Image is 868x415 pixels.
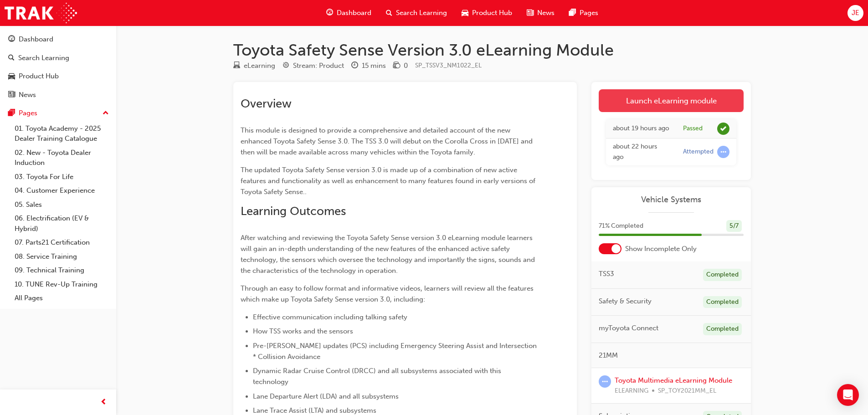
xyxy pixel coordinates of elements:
button: Pages [4,105,113,122]
button: DashboardSearch LearningProduct HubNews [4,29,113,105]
span: guage-icon [8,36,15,44]
div: eLearning [244,61,275,71]
span: money-icon [393,62,400,70]
span: Learning Outcomes [241,204,346,218]
a: 01. Toyota Academy - 2025 Dealer Training Catalogue [11,122,113,146]
span: After watching and reviewing the Toyota Safety Sense version 3.0 eLearning module learners will g... [241,234,537,275]
div: Stream [282,60,344,72]
span: learningResourceType_ELEARNING-icon [233,62,240,70]
span: Show Incomplete Only [625,244,697,254]
h1: Toyota Safety Sense Version 3.0 eLearning Module [233,40,751,60]
div: Product Hub [19,71,59,82]
div: Passed [683,124,703,133]
span: news-icon [527,7,534,19]
span: How TSS works and the sensors [253,327,353,335]
div: Dashboard [19,34,53,45]
div: Search Learning [18,53,69,63]
span: car-icon [8,72,15,81]
a: 04. Customer Experience [11,184,113,198]
span: TSS3 [599,269,614,279]
span: search-icon [386,7,392,19]
a: 03. Toyota For Life [11,170,113,184]
span: search-icon [8,54,15,62]
div: Wed Sep 24 2025 13:42:58 GMT+1000 (Australian Eastern Standard Time) [613,123,669,134]
div: 15 mins [362,61,386,71]
span: Safety & Security [599,296,652,307]
span: target-icon [282,62,289,70]
span: learningRecordVerb_PASS-icon [717,123,729,135]
span: SP_TOY2021MM_EL [658,386,716,396]
a: 08. Service Training [11,250,113,264]
a: Toyota Multimedia eLearning Module [615,376,732,384]
span: This module is designed to provide a comprehensive and detailed account of the new enhanced Toyot... [241,126,534,156]
span: Pre-[PERSON_NAME] updates (PCS) including Emergency Steering Assist and Intersection * Collision ... [253,342,539,361]
a: news-iconNews [519,4,562,22]
div: Wed Sep 24 2025 10:55:20 GMT+1000 (Australian Eastern Standard Time) [613,142,669,162]
a: 07. Parts21 Certification [11,236,113,250]
span: Search Learning [396,8,447,18]
div: Completed [703,296,742,308]
div: Price [393,60,408,72]
span: Overview [241,97,292,111]
span: news-icon [8,91,15,99]
span: 71 % Completed [599,221,643,231]
a: 09. Technical Training [11,263,113,277]
div: Type [233,60,275,72]
button: JE [847,5,863,21]
a: 05. Sales [11,198,113,212]
span: Dynamic Radar Cruise Control (DRCC) and all subsystems associated with this technology [253,367,503,386]
span: Effective communication including talking safety [253,313,407,321]
a: 06. Electrification (EV & Hybrid) [11,211,113,236]
a: 10. TUNE Rev-Up Training [11,277,113,292]
div: Open Intercom Messenger [837,384,859,406]
span: ELEARNING [615,386,648,396]
a: 02. New - Toyota Dealer Induction [11,146,113,170]
div: Stream: Product [293,61,344,71]
span: News [537,8,555,18]
a: All Pages [11,291,113,305]
span: Lane Departure Alert (LDA) and all subsystems [253,392,399,400]
span: prev-icon [100,397,107,408]
div: Completed [703,323,742,335]
div: Completed [703,269,742,281]
span: learningRecordVerb_ATTEMPT-icon [599,375,611,388]
span: JE [852,8,859,18]
a: pages-iconPages [562,4,606,22]
a: Launch eLearning module [599,89,744,112]
div: 5 / 7 [726,220,742,232]
div: Pages [19,108,37,118]
div: News [19,90,36,100]
img: Trak [5,3,77,23]
a: search-iconSearch Learning [379,4,454,22]
a: News [4,87,113,103]
span: learningRecordVerb_ATTEMPT-icon [717,146,729,158]
a: Dashboard [4,31,113,48]
span: clock-icon [351,62,358,70]
span: pages-icon [569,7,576,19]
span: Through an easy to follow format and informative videos, learners will review all the features wh... [241,284,535,303]
a: car-iconProduct Hub [454,4,519,22]
a: Search Learning [4,50,113,67]
span: guage-icon [326,7,333,19]
a: guage-iconDashboard [319,4,379,22]
div: Attempted [683,148,714,156]
span: Learning resource code [415,61,482,69]
span: pages-icon [8,109,15,118]
span: Product Hub [472,8,512,18]
a: Product Hub [4,68,113,85]
div: Duration [351,60,386,72]
span: Dashboard [337,8,371,18]
span: Pages [580,8,598,18]
span: 21MM [599,350,618,361]
span: car-icon [462,7,468,19]
a: Vehicle Systems [599,195,744,205]
span: myToyota Connect [599,323,658,333]
span: up-icon [103,108,109,119]
div: 0 [404,61,408,71]
span: The updated Toyota Safety Sense version 3.0 is made up of a combination of new active features an... [241,166,537,196]
span: Lane Trace Assist (LTA) and subsystems [253,406,376,415]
